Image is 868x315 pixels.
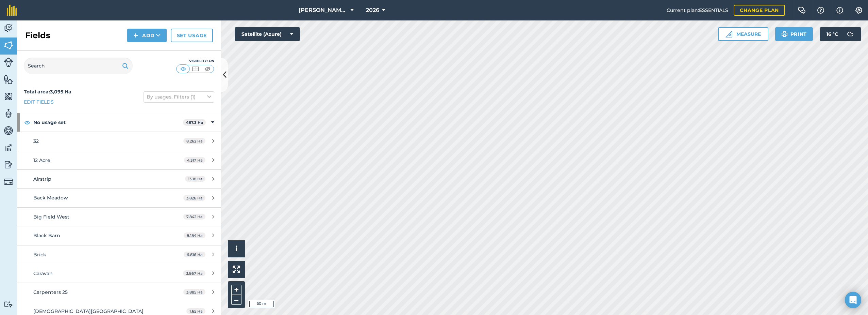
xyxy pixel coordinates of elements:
[299,6,348,14] span: [PERSON_NAME] Farm Life
[24,118,30,126] img: svg+xml;base64,PHN2ZyB4bWxucz0iaHR0cDovL3d3dy53My5vcmcvMjAwMC9zdmciIHdpZHRoPSIxOCIgaGVpZ2h0PSIyNC...
[183,138,205,144] span: 8.262 Ha
[817,7,825,14] img: A question mark icon
[4,177,13,186] img: svg+xml;base64,PD94bWwgdmVyc2lvbj0iMS4wIiBlbmNvZGluZz0idXRmLTgiPz4KPCEtLSBHZW5lcmF0b3I6IEFkb2JlIE...
[184,232,205,238] span: 8.184 Ha
[855,7,863,14] img: A cog icon
[798,7,806,14] img: Two speech bubbles overlapping with the left bubble in the forefront
[4,91,13,102] img: svg+xml;base64,PHN2ZyB4bWxucz0iaHR0cDovL3d3dy53My5vcmcvMjAwMC9zdmciIHdpZHRoPSI1NiIgaGVpZ2h0PSI2MC...
[4,142,13,153] img: svg+xml;base64,PD94bWwgdmVyc2lvbj0iMS4wIiBlbmNvZGluZz0idXRmLTgiPz4KPCEtLSBHZW5lcmF0b3I6IEFkb2JlIE...
[183,270,205,276] span: 3.867 Ha
[845,292,861,308] div: Open Intercom Messenger
[718,27,768,41] button: Measure
[775,27,813,41] button: Print
[17,283,221,301] a: Carpenters 253.885 Ha
[17,151,221,169] a: 12 Acre4.317 Ha
[7,5,17,16] img: fieldmargin Logo
[4,58,13,67] img: svg+xml;base64,PD94bWwgdmVyc2lvbj0iMS4wIiBlbmNvZGluZz0idXRmLTgiPz4KPCEtLSBHZW5lcmF0b3I6IEFkb2JlIE...
[734,5,785,16] a: Change plan
[836,6,843,14] img: svg+xml;base64,PHN2ZyB4bWxucz0iaHR0cDovL3d3dy53My5vcmcvMjAwMC9zdmciIHdpZHRoPSIxNyIgaGVpZ2h0PSIxNy...
[844,27,857,41] img: svg+xml;base64,PD94bWwgdmVyc2lvbj0iMS4wIiBlbmNvZGluZz0idXRmLTgiPz4KPCEtLSBHZW5lcmF0b3I6IEFkb2JlIE...
[231,295,241,305] button: –
[184,157,205,163] span: 4.317 Ha
[179,65,187,72] img: svg+xml;base64,PHN2ZyB4bWxucz0iaHR0cDovL3d3dy53My5vcmcvMjAwMC9zdmciIHdpZHRoPSI1MCIgaGVpZ2h0PSI0MC...
[4,125,13,136] img: svg+xml;base64,PD94bWwgdmVyc2lvbj0iMS4wIiBlbmNvZGluZz0idXRmLTgiPz4KPCEtLSBHZW5lcmF0b3I6IEFkb2JlIE...
[183,195,205,201] span: 3.826 Ha
[176,58,214,64] div: Visibility: On
[366,6,379,14] span: 2026
[17,189,221,207] a: Back Meadow3.826 Ha
[17,208,221,226] a: Big Field West7.842 Ha
[183,214,205,220] span: 7.842 Ha
[171,29,213,42] a: Set usage
[17,245,221,264] a: Brick6.816 Ha
[33,157,50,163] span: 12 Acre
[33,214,69,220] span: Big Field West
[827,27,838,41] span: 16 ° C
[127,29,167,42] button: Add
[33,138,39,144] span: 32
[24,58,133,74] input: Search
[235,244,237,253] span: i
[4,74,13,85] img: svg+xml;base64,PHN2ZyB4bWxucz0iaHR0cDovL3d3dy53My5vcmcvMjAwMC9zdmciIHdpZHRoPSI1NiIgaGVpZ2h0PSI2MC...
[24,98,54,106] a: Edit fields
[33,308,144,314] span: [DEMOGRAPHIC_DATA][GEOGRAPHIC_DATA]
[231,285,241,295] button: +
[233,266,240,273] img: Four arrows, one pointing top left, one top right, one bottom right and the last bottom left
[4,23,13,33] img: svg+xml;base64,PD94bWwgdmVyc2lvbj0iMS4wIiBlbmNvZGluZz0idXRmLTgiPz4KPCEtLSBHZW5lcmF0b3I6IEFkb2JlIE...
[33,113,183,132] strong: No usage set
[17,132,221,150] a: 328.262 Ha
[4,108,13,119] img: svg+xml;base64,PD94bWwgdmVyc2lvbj0iMS4wIiBlbmNvZGluZz0idXRmLTgiPz4KPCEtLSBHZW5lcmF0b3I6IEFkb2JlIE...
[17,170,221,188] a: Airstrip13.18 Ha
[191,65,200,72] img: svg+xml;base64,PHN2ZyB4bWxucz0iaHR0cDovL3d3dy53My5vcmcvMjAwMC9zdmciIHdpZHRoPSI1MCIgaGVpZ2h0PSI0MC...
[25,30,50,41] h2: Fields
[4,40,13,50] img: svg+xml;base64,PHN2ZyB4bWxucz0iaHR0cDovL3d3dy53My5vcmcvMjAwMC9zdmciIHdpZHRoPSI1NiIgaGVpZ2h0PSI2MC...
[183,289,205,295] span: 3.885 Ha
[4,160,13,170] img: svg+xml;base64,PD94bWwgdmVyc2lvbj0iMS4wIiBlbmNvZGluZz0idXRmLTgiPz4KPCEtLSBHZW5lcmF0b3I6IEFkb2JlIE...
[4,301,13,307] img: svg+xml;base64,PD94bWwgdmVyc2lvbj0iMS4wIiBlbmNvZGluZz0idXRmLTgiPz4KPCEtLSBHZW5lcmF0b3I6IEFkb2JlIE...
[186,120,203,125] strong: 467.3 Ha
[144,91,214,102] button: By usages, Filters (1)
[33,232,60,239] span: Black Barn
[33,176,51,182] span: Airstrip
[33,289,68,295] span: Carpenters 25
[24,89,71,95] strong: Total area : 3,095 Ha
[17,226,221,245] a: Black Barn8.184 Ha
[725,31,732,37] img: Ruler icon
[235,27,300,41] button: Satellite (Azure)
[186,308,205,314] span: 1.65 Ha
[17,264,221,283] a: Caravan3.867 Ha
[122,62,129,70] img: svg+xml;base64,PHN2ZyB4bWxucz0iaHR0cDovL3d3dy53My5vcmcvMjAwMC9zdmciIHdpZHRoPSIxOSIgaGVpZ2h0PSIyNC...
[17,113,221,132] div: No usage set467.3 Ha
[133,31,138,40] img: svg+xml;base64,PHN2ZyB4bWxucz0iaHR0cDovL3d3dy53My5vcmcvMjAwMC9zdmciIHdpZHRoPSIxNCIgaGVpZ2h0PSIyNC...
[203,65,212,72] img: svg+xml;base64,PHN2ZyB4bWxucz0iaHR0cDovL3d3dy53My5vcmcvMjAwMC9zdmciIHdpZHRoPSI1MCIgaGVpZ2h0PSI0MC...
[33,270,53,276] span: Caravan
[781,30,788,38] img: svg+xml;base64,PHN2ZyB4bWxucz0iaHR0cDovL3d3dy53My5vcmcvMjAwMC9zdmciIHdpZHRoPSIxOSIgaGVpZ2h0PSIyNC...
[820,27,861,41] button: 16 °C
[228,240,245,257] button: i
[33,195,68,201] span: Back Meadow
[667,6,728,14] span: Current plan : ESSENTIALS
[185,176,205,182] span: 13.18 Ha
[184,252,205,257] span: 6.816 Ha
[33,252,46,258] span: Brick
